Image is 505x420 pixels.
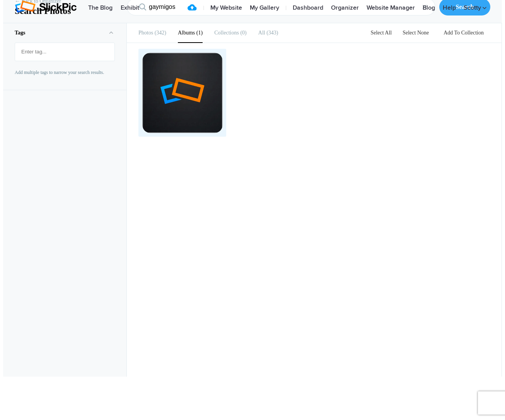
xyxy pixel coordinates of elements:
[15,30,26,36] b: Tags
[15,69,115,76] p: Add multiple tags to narrow your search results.
[258,30,265,36] b: All
[437,30,490,36] a: Add To Collection
[178,30,195,36] b: Albums
[195,30,203,36] span: 1
[265,30,278,36] span: 343
[19,45,111,59] input: Enter tag...
[214,30,239,36] b: Collections
[239,30,247,36] span: 0
[366,30,396,36] a: Select All
[15,43,114,61] mat-chip-list: Fruit selection
[153,30,166,36] span: 342
[138,30,153,36] b: Photos
[398,30,433,36] a: Select None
